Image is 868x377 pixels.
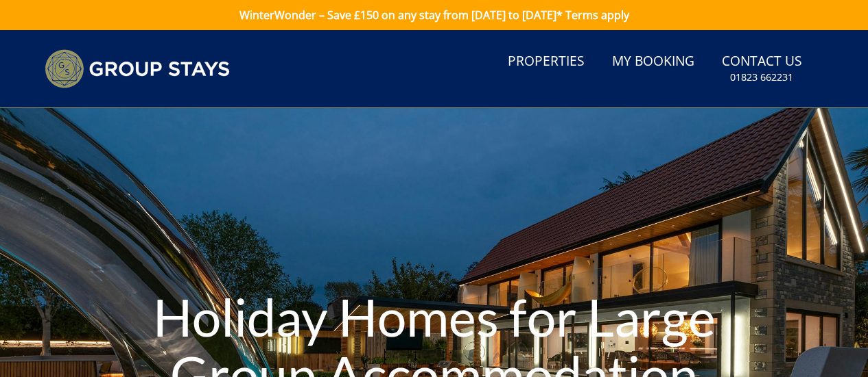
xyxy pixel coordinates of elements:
[45,49,230,88] img: Group Stays
[716,47,808,91] a: Contact Us01823 662231
[730,70,793,84] small: 01823 662231
[502,47,590,77] a: Properties
[607,47,700,77] a: My Booking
